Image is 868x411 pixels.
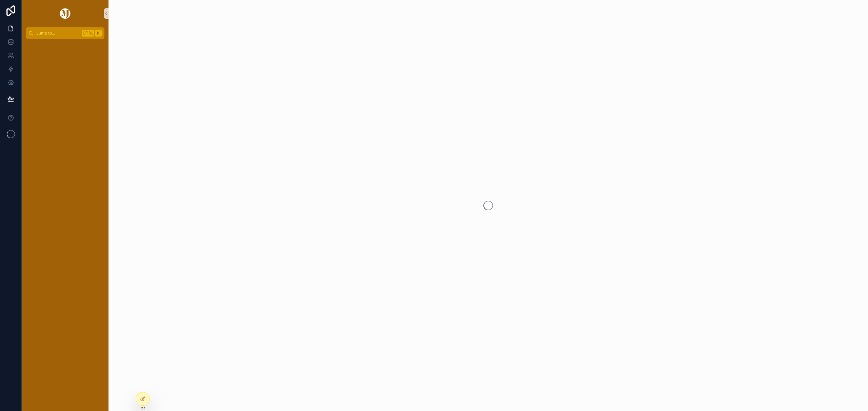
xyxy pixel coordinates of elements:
[36,30,79,36] span: Jump to...
[82,30,94,37] span: Ctrl
[26,27,104,39] button: Jump to...CtrlK
[22,39,108,51] div: scrollable content
[59,8,72,19] img: App logo
[96,30,101,36] span: K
